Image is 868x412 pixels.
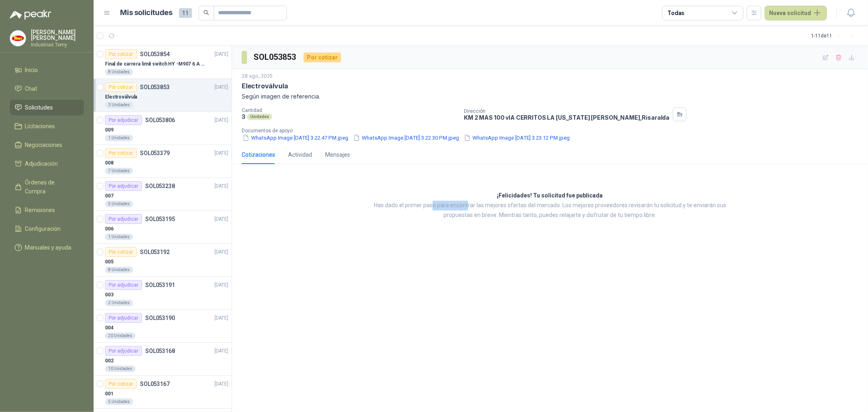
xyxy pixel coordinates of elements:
div: Actividad [288,150,312,159]
p: 007 [105,192,114,200]
a: Licitaciones [10,118,84,134]
div: Por adjudicar [105,280,142,290]
div: Por adjudicar [105,181,142,191]
p: 003 [105,291,114,299]
div: 20 Unidades [105,333,136,339]
p: Has dado el primer paso para encontrar las mejores ofertas del mercado. Los mejores proveedores r... [363,201,737,220]
div: Por cotizar [105,82,137,92]
div: 2 Unidades [105,300,133,306]
p: [DATE] [214,347,228,355]
div: Cotizaciones [242,150,275,159]
a: Por cotizarSOL053379[DATE] 0087 Unidades [94,145,232,178]
p: 28 ago, 2025 [242,72,273,80]
p: SOL053854 [140,51,170,57]
button: WhatsApp Image [DATE] 3.23.12 PM.jpeg [463,134,571,142]
p: SOL053853 [140,84,170,90]
p: Según imagen de referencia. [242,92,858,101]
span: Licitaciones [25,122,55,131]
span: search [203,10,209,15]
p: Final de carrera limit switch HY -M907 6 A - 250 V a.c [105,60,206,68]
p: [DATE] [214,50,228,58]
p: SOL053195 [145,216,175,222]
p: 002 [105,357,114,365]
div: 10 Unidades [105,366,136,372]
p: SOL053168 [145,348,175,354]
button: WhatsApp Image [DATE] 3.22.30 PM.jpeg [352,134,460,142]
div: Por cotizar [304,53,341,62]
p: KM 2 MAS 100 vIA CERRITOS LA [US_STATE] [PERSON_NAME] , Risaralda [464,114,669,121]
p: SOL053191 [145,282,175,288]
p: 009 [105,126,114,134]
div: Por cotizar [105,148,137,158]
div: 8 Unidades [105,267,133,273]
p: [DATE] [214,116,228,124]
span: 11 [179,8,192,18]
div: 3 Unidades [105,102,133,108]
a: Inicio [10,62,84,78]
div: Mensajes [325,150,350,159]
div: Por cotizar [105,247,137,257]
a: Por adjudicarSOL053190[DATE] 00420 Unidades [94,310,232,343]
div: Por adjudicar [105,346,142,356]
p: SOL053806 [145,117,175,123]
div: Por adjudicar [105,115,142,125]
div: Todas [667,9,684,18]
p: [DATE] [214,149,228,157]
span: Manuales y ayuda [25,243,72,252]
span: Inicio [25,66,38,75]
button: WhatsApp Image [DATE] 3.22.47 PM.jpeg [242,134,349,142]
div: 1 - 11 de 11 [811,29,858,42]
div: Por cotizar [105,379,137,389]
span: Órdenes de Compra [25,178,76,196]
p: [DATE] [214,380,228,388]
a: Por adjudicarSOL053806[DATE] 0091 Unidades [94,112,232,145]
span: Configuración [25,224,61,233]
a: Remisiones [10,202,84,218]
a: Negociaciones [10,137,84,153]
img: Company Logo [10,31,26,46]
a: Por adjudicarSOL053168[DATE] 00210 Unidades [94,343,232,376]
p: [DATE] [214,314,228,322]
p: SOL053238 [145,183,175,189]
a: Manuales y ayuda [10,240,84,255]
p: [DATE] [214,83,228,91]
a: Por adjudicarSOL053191[DATE] 0032 Unidades [94,277,232,310]
p: [DATE] [214,182,228,190]
div: 5 Unidades [105,201,133,207]
a: Chat [10,81,84,96]
p: SOL053190 [145,315,175,321]
div: 8 Unidades [105,69,133,75]
p: 3 [242,113,245,120]
a: Por cotizarSOL053192[DATE] 0058 Unidades [94,244,232,277]
a: Por cotizarSOL053167[DATE] 0015 Unidades [94,376,232,409]
p: Documentos de apoyo [242,128,865,134]
p: [DATE] [214,215,228,223]
p: 004 [105,324,114,332]
p: Cantidad [242,107,457,113]
div: Unidades [247,114,272,120]
p: 006 [105,225,114,233]
div: 5 Unidades [105,399,133,405]
p: [DATE] [214,281,228,289]
div: 1 Unidades [105,234,133,240]
p: SOL053167 [140,381,170,387]
a: Órdenes de Compra [10,175,84,199]
a: Por cotizarSOL053854[DATE] Final de carrera limit switch HY -M907 6 A - 250 V a.c8 Unidades [94,46,232,79]
span: Negociaciones [25,140,63,149]
p: SOL053379 [140,150,170,156]
div: 1 Unidades [105,135,133,141]
a: Adjudicación [10,156,84,171]
span: Adjudicación [25,159,58,168]
a: Por adjudicarSOL053195[DATE] 0061 Unidades [94,211,232,244]
p: Industrias Tomy [31,42,84,47]
p: [PERSON_NAME] [PERSON_NAME] [31,29,84,41]
img: Logo peakr [10,10,51,20]
button: Nueva solicitud [765,6,827,20]
h1: Mis solicitudes [120,7,173,19]
div: Por adjudicar [105,214,142,224]
span: Solicitudes [25,103,53,112]
h3: ¡Felicidades! Tu solicitud fue publicada [497,191,603,201]
p: Dirección [464,108,669,114]
p: 001 [105,390,114,398]
a: Por adjudicarSOL053238[DATE] 0075 Unidades [94,178,232,211]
